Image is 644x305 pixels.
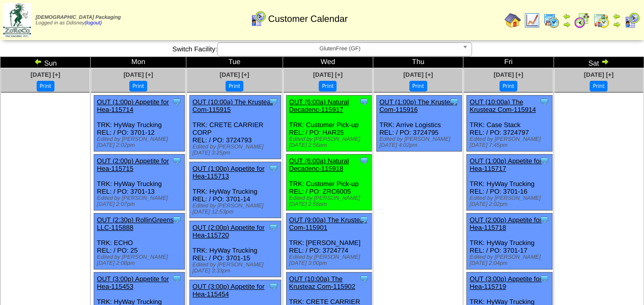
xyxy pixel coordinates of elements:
td: Tue [186,57,283,68]
img: calendarinout.gif [593,12,609,28]
div: Edited by [PERSON_NAME] [DATE] 2:07pm [97,195,184,207]
a: [DATE] [+] [403,71,433,78]
div: TRK: Case Stack REL: / PO: 3724797 [467,96,552,151]
img: home.gif [505,12,521,28]
img: Tooltip [268,97,278,107]
a: OUT (2:00p) Appetite for Hea-115718 [469,216,541,231]
img: arrowleft.gif [612,12,621,20]
a: OUT (10:00a) The Krusteaz Com-115914 [469,98,536,113]
img: Tooltip [359,97,369,107]
button: Print [37,81,54,91]
img: Tooltip [268,163,278,173]
div: TRK: Customer Pick-up REL: / PO: HAR25 [286,96,371,151]
span: [DATE] [+] [584,71,613,78]
img: Tooltip [172,97,182,107]
button: Print [590,81,607,91]
div: Edited by [PERSON_NAME] [DATE] 12:53pm [192,203,281,215]
a: OUT (1:00p) Appetite for Hea-115713 [192,165,264,180]
img: Tooltip [268,281,278,291]
td: Fri [463,57,553,68]
img: arrowright.gif [612,20,621,28]
div: Edited by [PERSON_NAME] [DATE] 2:56pm [289,195,371,207]
div: Edited by [PERSON_NAME] [DATE] 3:00pm [289,254,371,266]
span: Customer Calendar [268,14,348,24]
div: Edited by [PERSON_NAME] [DATE] 2:02pm [469,195,551,207]
a: OUT (6:00a) Natural Decadenc-115918 [289,157,349,172]
div: Edited by [PERSON_NAME] [DATE] 7:45pm [469,136,551,148]
img: Tooltip [449,97,459,107]
div: TRK: Arrive Logistics REL: / PO: 3724795 [377,96,462,151]
a: OUT (3:00p) Appetite for Hea-115454 [192,283,264,298]
div: TRK: HyWay Trucking REL: / PO: 3701-14 [189,162,281,218]
td: Sun [1,57,91,68]
span: GlutenFree (GF) [222,43,458,55]
a: OUT (2:00p) Appetite for Hea-115715 [97,157,169,172]
a: OUT (1:00p) Appetite for Hea-115714 [97,98,169,113]
span: [DATE] [+] [219,71,249,78]
img: zoroco-logo-small.webp [3,3,31,37]
div: TRK: [PERSON_NAME] REL: / PO: 3724774 [286,213,371,269]
div: TRK: HyWay Trucking REL: / PO: 3701-15 [189,221,281,277]
img: Tooltip [268,222,278,232]
div: Edited by [PERSON_NAME] [DATE] 3:25pm [192,144,281,156]
div: Edited by [PERSON_NAME] [DATE] 2:08pm [97,254,184,266]
img: Tooltip [172,156,182,166]
span: [DEMOGRAPHIC_DATA] Packaging [36,15,121,20]
img: calendarprod.gif [543,12,559,28]
img: calendarcustomer.gif [624,12,640,28]
a: (logout) [85,20,102,26]
img: Tooltip [172,215,182,225]
td: Sat [553,57,643,68]
a: [DATE] [+] [31,71,60,78]
a: [DATE] [+] [124,71,153,78]
img: arrowright.gif [601,57,609,66]
a: OUT (3:00p) Appetite for Hea-115453 [97,275,169,290]
div: TRK: HyWay Trucking REL: / PO: 3701-16 [467,155,552,210]
div: Edited by [PERSON_NAME] [DATE] 3:33pm [192,262,281,274]
a: OUT (6:00a) Natural Decadenc-115917 [289,98,349,113]
div: TRK: Customer Pick-up REL: / PO: ZRC6005 [286,155,371,210]
a: OUT (2:00p) Appetite for Hea-115720 [192,224,264,239]
img: Tooltip [359,273,369,284]
a: OUT (1:00p) The Krusteaz Com-115916 [379,98,457,113]
div: Edited by [PERSON_NAME] [DATE] 2:04pm [469,254,551,266]
img: Tooltip [539,97,549,107]
a: OUT (1:00p) Appetite for Hea-115717 [469,157,541,172]
a: OUT (3:00p) Appetite for Hea-115719 [469,275,541,290]
button: Print [226,81,243,91]
div: TRK: HyWay Trucking REL: / PO: 3701-17 [467,213,552,269]
button: Print [129,81,147,91]
img: calendarblend.gif [574,12,590,28]
img: Tooltip [359,156,369,166]
img: arrowright.gif [563,20,571,28]
div: TRK: HyWay Trucking REL: / PO: 3701-13 [94,155,184,210]
img: line_graph.gif [524,12,540,28]
div: TRK: HyWay Trucking REL: / PO: 3701-12 [94,96,184,151]
img: Tooltip [539,215,549,225]
img: Tooltip [359,215,369,225]
a: OUT (2:30p) RollinGreens LLC-115888 [97,216,174,231]
div: TRK: CRETE CARRIER CORP REL: / PO: 3724793 [189,96,281,159]
span: Logged in as Ddisney [36,15,121,26]
a: OUT (10:00a) The Krusteaz Com-115902 [289,275,355,290]
div: Edited by [PERSON_NAME] [DATE] 2:56pm [289,136,371,148]
button: Print [409,81,427,91]
button: Print [499,81,517,91]
td: Wed [283,57,373,68]
a: [DATE] [+] [493,71,523,78]
img: Tooltip [539,156,549,166]
td: Thu [373,57,463,68]
div: TRK: ECHO REL: / PO: 25 [94,213,184,269]
a: [DATE] [+] [313,71,343,78]
div: Edited by [PERSON_NAME] [DATE] 2:02pm [97,136,184,148]
img: Tooltip [539,273,549,284]
img: arrowleft.gif [34,57,42,66]
div: Edited by [PERSON_NAME] [DATE] 4:02pm [379,136,461,148]
img: Tooltip [172,273,182,284]
td: Mon [91,57,186,68]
